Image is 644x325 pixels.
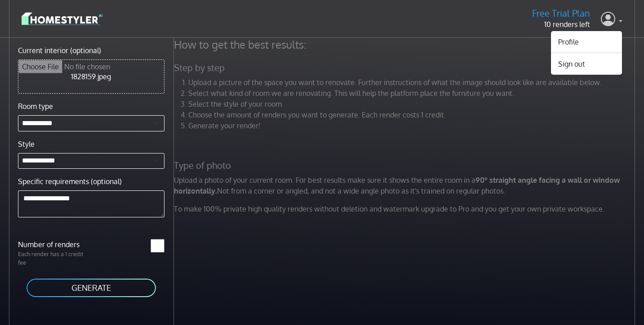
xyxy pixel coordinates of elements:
li: Generate your render! [188,120,637,131]
label: Style [18,139,35,149]
a: Profile [551,35,622,49]
label: Specific requirements (optional) [18,176,122,187]
li: Choose the amount of renders you want to generate. Each render costs 1 credit. [188,109,637,120]
p: 10 renders left [532,19,590,30]
p: Upload a photo of your current room. For best results make sure it shows the entire room in a Not... [169,175,643,196]
li: Select what kind of room we are renovating. This will help the platform place the furniture you w... [188,88,637,99]
h4: How to get the best results: [169,38,643,51]
h5: Type of photo [169,160,643,171]
li: Select the style of your room. [188,99,637,109]
label: Room type [18,101,53,112]
li: Upload a picture of the space you want to renovate. Further instructions of what the image should... [188,77,637,88]
img: logo-3de290ba35641baa71223ecac5eacb59cb85b4c7fdf211dc9aaecaaee71ea2f8.svg [22,11,102,27]
strong: 90° straight angle facing a wall or window horizontally. [174,176,620,195]
h5: Free Trial Plan [532,8,590,19]
button: Sign out [551,57,622,71]
p: Each render has a 1 credit fee [13,250,91,267]
button: GENERATE [26,278,157,298]
h5: Step by step [169,62,643,73]
label: Number of renders [13,239,91,250]
p: To make 100% private high quality renders without deletion and watermark upgrade to Pro and you g... [169,203,643,214]
label: Current interior (optional) [18,45,101,56]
